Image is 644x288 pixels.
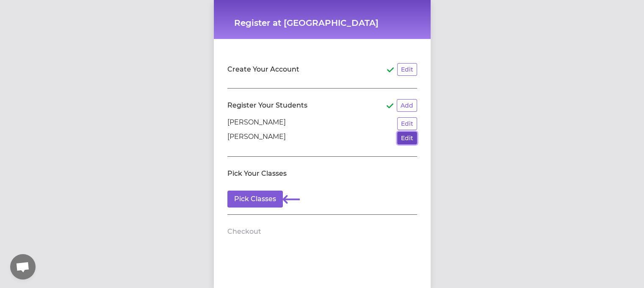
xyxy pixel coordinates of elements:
p: [PERSON_NAME] [227,117,286,130]
button: Edit [397,117,417,130]
h2: Create Your Account [227,64,299,75]
h2: Checkout [227,227,261,237]
button: Edit [397,63,417,76]
div: Open chat [10,254,36,280]
h2: Pick Your Classes [227,169,287,179]
button: Edit [397,132,417,144]
h2: Register Your Students [227,100,307,111]
button: Pick Classes [227,191,283,208]
h1: Register at [GEOGRAPHIC_DATA] [234,17,410,29]
button: Add [397,99,417,112]
p: [PERSON_NAME] [227,132,286,144]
